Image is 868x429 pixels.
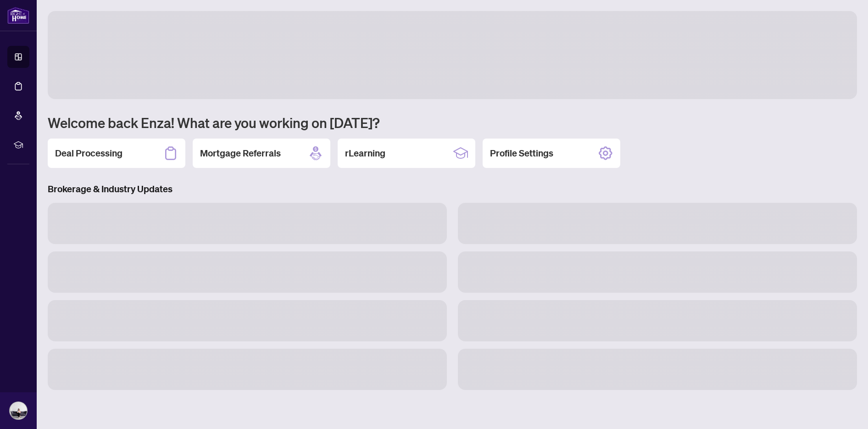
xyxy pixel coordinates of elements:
[48,183,857,195] h3: Brokerage & Industry Updates
[7,7,29,24] img: logo
[200,147,281,160] h2: Mortgage Referrals
[55,147,122,160] h2: Deal Processing
[345,147,385,160] h2: rLearning
[10,402,27,419] img: Profile Icon
[48,114,857,131] h1: Welcome back Enza! What are you working on [DATE]?
[490,147,553,160] h2: Profile Settings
